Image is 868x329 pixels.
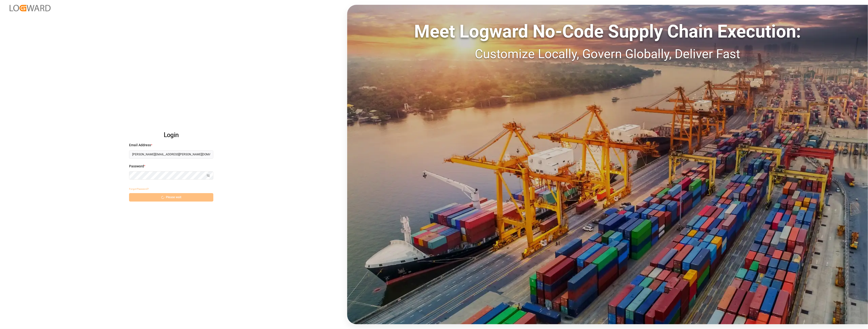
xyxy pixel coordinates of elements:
div: Customize Locally, Govern Globally, Deliver Fast [347,45,868,63]
span: Password [129,164,144,169]
div: Meet Logward No-Code Supply Chain Execution: [347,18,868,45]
span: Email Address [129,143,151,148]
input: Enter your email [129,150,213,159]
h2: Login [129,127,213,143]
img: Logward_new_orange.png [10,5,51,11]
